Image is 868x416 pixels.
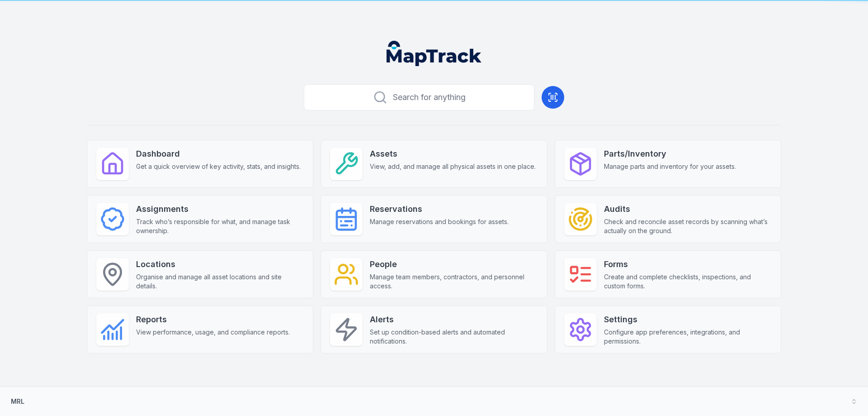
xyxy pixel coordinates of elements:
[604,328,772,346] span: Configure app preferences, integrations, and permissions.
[136,258,304,271] strong: Locations
[136,273,304,291] span: Organise and manage all asset locations and site details.
[604,162,736,171] span: Manage parts and inventory for your assets.
[604,258,772,271] strong: Forms
[87,250,313,298] a: LocationsOrganise and manage all asset locations and site details.
[136,162,301,171] span: Get a quick overview of key activity, stats, and insights.
[555,250,781,298] a: FormsCreate and complete checklists, inspections, and custom forms.
[370,313,538,326] strong: Alerts
[370,328,538,346] span: Set up condition-based alerts and automated notifications.
[372,41,496,66] nav: Global
[370,217,509,226] span: Manage reservations and bookings for assets.
[604,217,772,235] span: Check and reconcile asset records by scanning what’s actually on the ground.
[370,258,538,271] strong: People
[604,313,772,326] strong: Settings
[370,273,538,291] span: Manage team members, contractors, and personnel access.
[136,203,304,215] strong: Assignments
[321,250,547,298] a: PeopleManage team members, contractors, and personnel access.
[87,140,313,188] a: DashboardGet a quick overview of key activity, stats, and insights.
[11,397,24,405] strong: MRL
[136,313,290,326] strong: Reports
[321,306,547,354] a: AlertsSet up condition-based alerts and automated notifications.
[136,328,290,337] span: View performance, usage, and compliance reports.
[321,195,547,243] a: ReservationsManage reservations and bookings for assets.
[136,148,301,160] strong: Dashboard
[555,140,781,188] a: Parts/InventoryManage parts and inventory for your assets.
[304,84,534,110] button: Search for anything
[555,195,781,243] a: AuditsCheck and reconcile asset records by scanning what’s actually on the ground.
[321,140,547,188] a: AssetsView, add, and manage all physical assets in one place.
[370,148,536,160] strong: Assets
[604,148,736,160] strong: Parts/Inventory
[604,203,772,215] strong: Audits
[604,273,772,291] span: Create and complete checklists, inspections, and custom forms.
[87,306,313,354] a: ReportsView performance, usage, and compliance reports.
[136,217,304,235] span: Track who’s responsible for what, and manage task ownership.
[87,195,313,243] a: AssignmentsTrack who’s responsible for what, and manage task ownership.
[393,91,466,104] span: Search for anything
[370,203,509,215] strong: Reservations
[370,162,536,171] span: View, add, and manage all physical assets in one place.
[555,306,781,354] a: SettingsConfigure app preferences, integrations, and permissions.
